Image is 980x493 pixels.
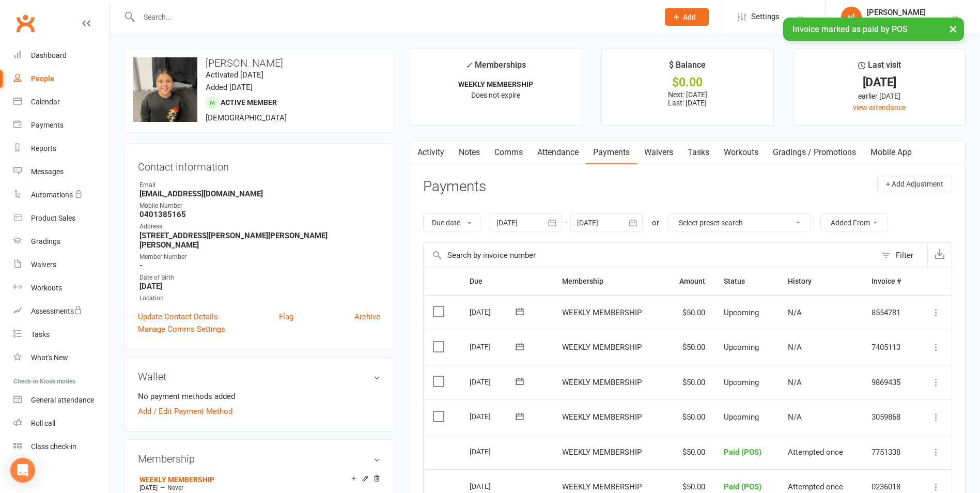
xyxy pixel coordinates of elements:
[460,268,553,295] th: Due
[611,77,764,88] div: $0.00
[664,365,714,400] td: $50.00
[31,353,68,362] div: What's New
[139,475,214,484] a: WEEKLY MEMBERSHIP
[896,249,913,261] div: Filter
[714,268,778,295] th: Status
[665,8,709,26] button: Add
[31,260,56,269] div: Waivers
[31,98,60,106] div: Calendar
[206,83,253,92] time: Added [DATE]
[487,141,530,164] a: Comms
[562,412,642,422] span: WEEKLY MEMBERSHIP
[13,389,109,412] a: General attendance kiosk mode
[139,189,380,198] strong: [EMAIL_ADDRESS][DOMAIN_NAME]
[783,18,964,41] div: Invoice marked as paid by POS
[862,268,916,295] th: Invoice #
[853,103,906,112] a: view attendance
[139,282,380,291] strong: [DATE]
[867,17,951,26] div: greater western muay thai
[724,482,761,491] span: Paid (POS)
[279,311,293,323] a: Flag
[139,484,158,491] span: [DATE]
[452,141,487,164] a: Notes
[136,10,651,24] input: Search...
[13,300,109,323] a: Assessments
[788,308,802,317] span: N/A
[858,58,901,77] div: Last visit
[803,77,956,88] div: [DATE]
[680,141,717,164] a: Tasks
[724,448,761,457] span: Paid (POS)
[13,276,109,300] a: Workouts
[423,213,480,232] button: Due date
[562,343,642,352] span: WEEKLY MEMBERSHIP
[788,412,802,422] span: N/A
[820,213,888,232] button: Added From
[31,237,60,245] div: Gradings
[31,330,50,338] div: Tasks
[586,141,637,164] a: Payments
[13,90,109,114] a: Calendar
[31,419,55,427] div: Roll call
[841,7,862,27] div: vl
[13,230,109,253] a: Gradings
[139,261,380,270] strong: -
[13,183,109,207] a: Automations
[724,378,759,387] span: Upcoming
[138,157,380,173] h3: Contact information
[862,365,916,400] td: 9869435
[12,10,38,36] a: Clubworx
[470,408,517,424] div: [DATE]
[423,179,486,195] h3: Payments
[139,210,380,219] strong: 0401385165
[410,141,452,164] a: Activity
[31,442,76,451] div: Class check-in
[138,390,380,403] li: No payment methods added
[876,243,927,268] button: Filter
[13,137,109,160] a: Reports
[13,323,109,346] a: Tasks
[354,311,380,323] a: Archive
[31,144,56,152] div: Reports
[788,448,843,457] span: Attempted once
[10,458,35,483] div: Open Intercom Messenger
[664,435,714,470] td: $50.00
[139,180,380,190] div: Email
[31,191,73,199] div: Automations
[13,253,109,276] a: Waivers
[788,343,802,352] span: N/A
[206,70,263,80] time: Activated [DATE]
[562,482,642,491] span: WEEKLY MEMBERSHIP
[167,484,183,491] span: Never
[788,482,843,491] span: Attempted once
[717,141,766,164] a: Workouts
[138,323,225,335] a: Manage Comms Settings
[664,399,714,435] td: $50.00
[138,371,380,382] h3: Wallet
[138,453,380,465] h3: Membership
[470,304,517,320] div: [DATE]
[766,141,863,164] a: Gradings / Promotions
[221,98,277,106] span: Active member
[424,243,876,268] input: Search by invoice number
[562,378,642,387] span: WEEKLY MEMBERSHIP
[862,399,916,435] td: 3059868
[611,90,764,107] p: Next: [DATE] Last: [DATE]
[458,80,533,88] strong: WEEKLY MEMBERSHIP
[724,343,759,352] span: Upcoming
[31,307,82,315] div: Assessments
[139,201,380,211] div: Mobile Number
[31,214,75,222] div: Product Sales
[31,284,62,292] div: Workouts
[944,18,962,40] button: ×
[553,268,664,295] th: Membership
[562,448,642,457] span: WEEKLY MEMBERSHIP
[13,67,109,90] a: People
[133,57,385,69] h3: [PERSON_NAME]
[779,268,862,295] th: History
[138,311,218,323] a: Update Contact Details
[803,90,956,102] div: earlier [DATE]
[13,412,109,435] a: Roll call
[877,175,952,193] button: + Add Adjustment
[664,295,714,330] td: $50.00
